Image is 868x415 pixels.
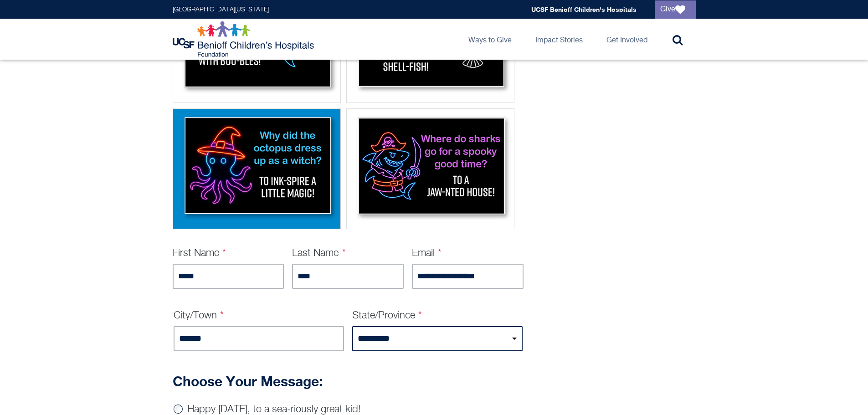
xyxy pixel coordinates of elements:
a: Ways to Give [461,19,519,60]
a: Give [655,0,696,19]
label: Last Name [292,248,346,258]
div: Shark [346,108,514,229]
a: Get Involved [599,19,655,60]
div: Octopus [173,108,341,229]
label: City/Town [174,311,224,321]
a: [GEOGRAPHIC_DATA][US_STATE] [173,6,269,13]
label: Happy [DATE], to a sea-riously great kid! [187,405,360,415]
label: State/Province [352,311,422,321]
img: Shark [349,112,511,223]
a: UCSF Benioff Children's Hospitals [531,5,637,13]
label: Email [412,248,442,258]
strong: Choose Your Message: [173,373,323,389]
img: Octopus [176,112,338,223]
a: Impact Stories [528,19,590,60]
img: Logo for UCSF Benioff Children's Hospitals Foundation [173,21,316,57]
label: First Name [173,248,226,258]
